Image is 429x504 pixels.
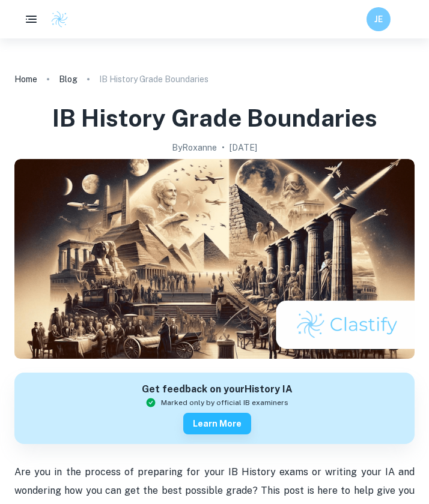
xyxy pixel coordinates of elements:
h6: JE [372,13,386,26]
p: • [222,141,225,154]
a: Home [14,71,37,88]
h2: By Roxanne [172,141,217,154]
p: IB History Grade Boundaries [99,73,208,86]
img: IB History Grade Boundaries cover image [14,159,415,359]
button: Learn more [183,413,251,434]
a: Get feedback on yourHistory IAMarked only by official IB examinersLearn more [14,373,415,444]
button: JE [367,7,391,31]
span: Marked only by official IB examiners [161,397,288,408]
a: Blog [59,71,78,88]
h6: Get feedback on your History IA [142,382,293,397]
h2: [DATE] [230,141,257,154]
img: Clastify logo [50,10,68,28]
a: Clastify logo [43,10,68,28]
h1: IB History Grade Boundaries [52,102,377,134]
